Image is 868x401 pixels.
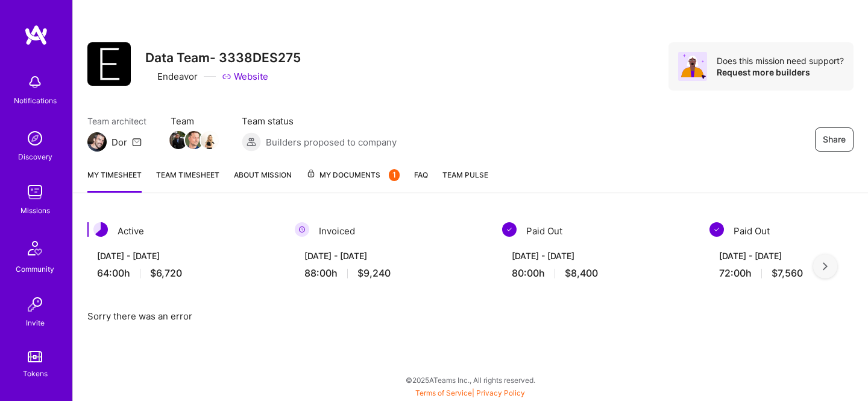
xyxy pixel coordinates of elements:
div: 1 [389,169,400,181]
img: Builders proposed to company [242,132,261,152]
span: Team architect [87,115,146,127]
div: Invoiced [295,222,488,240]
span: Team [171,115,218,127]
div: Notifications [14,94,57,107]
span: $6,720 [150,267,182,280]
span: Team status [242,115,397,127]
a: Terms of Service [415,388,472,397]
div: Request more builders [717,66,844,78]
a: My timesheet [87,168,142,193]
img: logo [24,24,48,46]
img: Team Member Avatar [169,131,187,149]
a: Team timesheet [156,168,219,193]
img: Team Architect [87,132,107,152]
a: My Documents1 [306,168,400,193]
div: [DATE] - [DATE] [97,249,271,262]
div: Invite [26,316,45,329]
a: Team Member Avatar [186,130,202,150]
img: Invite [23,292,47,316]
div: Tokens [23,367,48,380]
div: 80:00 h [512,267,685,280]
div: Paid Out [502,222,695,240]
a: Team Member Avatar [171,130,186,150]
img: Paid Out [502,222,517,237]
span: Team Pulse [442,170,488,179]
img: Team Member Avatar [201,131,219,149]
div: Community [16,263,54,275]
div: 88:00 h [304,267,478,280]
a: Team Member Avatar [202,130,218,150]
img: teamwork [23,180,47,204]
span: My Documents [306,168,400,182]
div: Active [87,222,280,240]
div: Discovery [18,150,52,163]
span: | [415,388,525,397]
a: Team Pulse [442,168,488,193]
img: tokens [28,351,42,362]
img: Company Logo [87,42,131,86]
img: Team Member Avatar [185,131,203,149]
div: © 2025 ATeams Inc., All rights reserved. [72,365,868,395]
img: bell [23,70,47,94]
img: Invoiced [295,222,309,237]
div: [DATE] - [DATE] [512,249,685,262]
img: right [823,262,828,271]
i: icon Mail [132,137,142,147]
h3: Data Team- 3338DES275 [145,50,301,65]
div: Sorry there was an error [87,310,854,322]
div: Dor [112,136,127,149]
a: Privacy Policy [476,388,525,397]
div: Endeavor [145,70,198,83]
span: Share [823,133,846,146]
a: Website [222,70,268,83]
span: $7,560 [772,267,803,280]
div: Missions [20,204,50,217]
span: $9,240 [357,267,391,280]
i: icon CompanyGray [145,72,155,82]
img: Community [20,234,49,263]
button: Share [815,127,854,152]
span: $8,400 [565,267,598,280]
div: [DATE] - [DATE] [304,249,478,262]
a: FAQ [414,168,428,193]
div: Does this mission need support? [717,55,844,66]
img: Avatar [678,52,707,81]
a: About Mission [234,168,292,193]
div: 64:00 h [97,267,271,280]
img: Active [93,222,108,237]
span: Builders proposed to company [266,136,397,149]
img: discovery [23,126,47,150]
img: Paid Out [709,222,724,237]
